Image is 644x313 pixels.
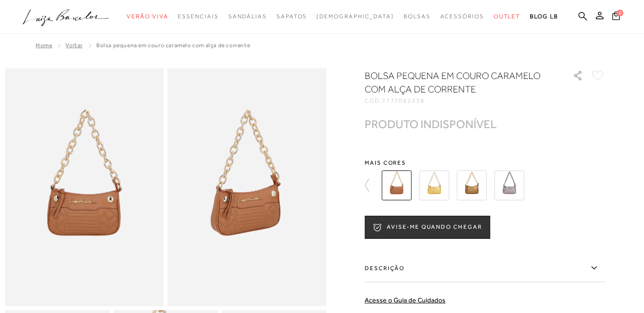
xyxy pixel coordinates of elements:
[381,170,411,200] img: BOLSA PEQUENA EM COURO CARAMELO COM ALÇA DE CORRENTE
[36,42,52,49] a: Home
[365,254,605,282] label: Descrição
[365,69,545,96] h1: BOLSA PEQUENA EM COURO CARAMELO COM ALÇA DE CORRENTE
[228,13,267,20] span: Sandálias
[494,8,521,26] a: categoryNavScreenReaderText
[316,8,394,26] a: noSubCategoriesText
[365,160,605,166] span: Mais cores
[404,13,431,20] span: Bolsas
[440,13,484,20] span: Acessórios
[382,97,425,104] span: 7777082238
[316,13,394,20] span: [DEMOGRAPHIC_DATA]
[365,216,490,239] button: AVISE-ME QUANDO CHEGAR
[66,42,83,49] a: Voltar
[127,8,168,26] a: categoryNavScreenReaderText
[494,13,521,20] span: Outlet
[365,119,497,129] div: PRODUTO INDISPONÍVEL
[365,98,557,104] div: CÓD:
[178,8,218,26] a: categoryNavScreenReaderText
[404,8,431,26] a: categoryNavScreenReaderText
[276,8,307,26] a: categoryNavScreenReaderText
[96,42,250,49] span: BOLSA PEQUENA EM COURO CARAMELO COM ALÇA DE CORRENTE
[178,13,218,20] span: Essenciais
[494,170,524,200] img: BOLSA PEQUENA EM COURO METALIZADO TITÂNIO COM ALÇA DE CORRENTE
[530,13,558,20] span: BLOG LB
[457,170,486,200] img: BOLSA PEQUENA EM COURO METALIZADO OURO VELHO COM ALÇA DE CORRENTE
[530,8,558,26] a: BLOG LB
[228,8,267,26] a: categoryNavScreenReaderText
[419,170,449,200] img: BOLSA PEQUENA EM COURO METALIZADO DOURADO COM ALÇA DE CORRENTE
[5,68,164,306] img: image
[127,13,168,20] span: Verão Viva
[276,13,307,20] span: Sapatos
[365,296,446,304] a: Acesse o Guia de Cuidados
[440,8,484,26] a: categoryNavScreenReaderText
[617,10,623,16] span: 0
[168,68,327,306] img: image
[609,11,623,24] button: 0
